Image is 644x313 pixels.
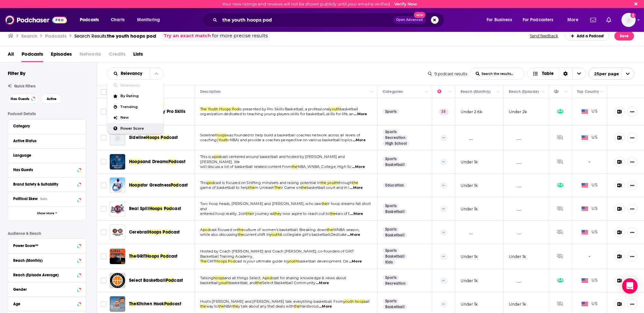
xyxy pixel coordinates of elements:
[8,231,86,236] p: Audience & Reach
[509,230,521,235] p: __
[621,13,636,27] button: Show profile menu
[627,275,637,286] button: Show More Button
[461,230,473,235] p: __
[200,211,246,216] span: entered hoop reality. Join
[383,275,399,280] a: Sports
[13,153,77,158] div: Language
[228,259,235,263] span: Pod
[110,201,125,216] img: Real Spill Hoops Podcast
[214,154,221,159] span: pod
[440,159,447,165] p: --
[121,71,145,76] span: Relevancy
[383,88,403,96] div: Categories
[200,88,221,96] div: Description
[630,13,636,18] svg: Email not verified
[164,301,173,307] span: Pod
[518,15,563,25] button: open menu
[129,253,136,259] span: The
[169,253,178,259] span: cast
[172,206,181,211] span: cast
[598,88,606,96] button: Column Actions
[281,185,301,190] span: ir Game on
[298,164,352,169] span: NBA, WNBA, College, High Sc
[383,129,399,134] a: Sports
[396,18,423,22] span: Open Advanced
[228,138,352,142] span: -NBA) and provide a coaches perspective on various basketball topics
[8,49,14,62] a: All
[107,15,128,25] a: Charts
[41,94,62,104] button: Active
[80,15,99,24] span: Podcasts
[353,138,366,143] span: ...More
[588,14,599,25] a: Show notifications dropdown
[174,278,183,283] span: cast
[129,134,178,141] a: SidelineHoopsPodcast
[13,180,81,188] button: Brand Safety & Suitability
[437,88,446,96] div: Power Score
[280,211,330,216] span: y now aspire to reach out to
[200,154,214,159] span: This is a
[565,32,610,41] a: Add a Podcast
[148,229,161,235] span: Hoops
[166,278,174,283] span: Pod
[200,133,215,137] span: Sideline
[252,211,274,216] span: ir journey as
[200,138,218,142] span: coaching(
[13,258,75,263] div: Reach (Monthly)
[74,33,156,39] div: Search Results:
[101,135,107,141] span: Toggle select row
[142,182,171,188] span: for Greatness
[350,185,363,190] span: ...More
[212,32,268,40] span: for more precise results
[523,15,554,24] span: For Podcasters
[582,108,597,115] span: US
[13,137,81,145] button: Active Status
[146,253,159,259] span: Hoops
[287,259,298,263] span: youth
[101,182,107,188] span: Toggle select row
[8,206,86,221] button: Show More
[440,134,447,141] p: --
[589,68,634,80] button: open menu
[150,68,163,79] button: close menu
[110,154,125,170] a: Hoops and Dreams Podcast
[200,232,238,237] span: while also discussing
[246,211,252,216] span: the
[120,84,158,87] span: Relevancy
[509,183,521,188] p: __
[383,135,408,140] a: Recreation
[13,287,75,292] div: Gender
[589,253,591,260] span: -
[110,249,125,264] a: The GRIT Hoops Podcast
[292,164,298,169] span: the
[13,166,81,174] button: Has Guests
[335,211,350,216] span: ears of t
[461,109,482,115] p: Under 2.6k
[627,204,637,214] button: Show More Button
[169,135,178,140] span: cast
[494,88,502,96] button: Column Actions
[280,232,347,237] span: & collegiate girl's basketball.Dedicate
[200,112,354,116] span: organization dedicated to teaching young players skills for basketball, skills for life, an
[129,278,166,283] span: Select Basketball
[129,277,183,284] a: Select BasketballPodcast
[101,253,107,259] span: Toggle select row
[220,15,393,25] input: Search podcasts, credits, & more...
[563,88,570,96] button: Column Actions
[5,14,67,26] img: Podchaser - Follow, Share and Rate Podcasts
[13,299,81,308] button: Age
[440,253,447,260] p: --
[354,112,367,117] span: ...More
[200,276,213,280] span: Talking
[51,49,72,62] a: Episodes
[577,88,599,96] div: Top Country
[21,33,37,39] h3: Search
[8,94,39,104] button: Has Guests
[215,133,226,137] span: Hoops
[129,159,185,165] a: Hoopsand DreamsPodcast
[129,206,181,212] a: Real SpillHoopsPodcast
[383,203,399,208] a: Sports
[110,178,125,193] img: Hoops for Greatness Podcast
[8,112,86,116] p: Podcast Details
